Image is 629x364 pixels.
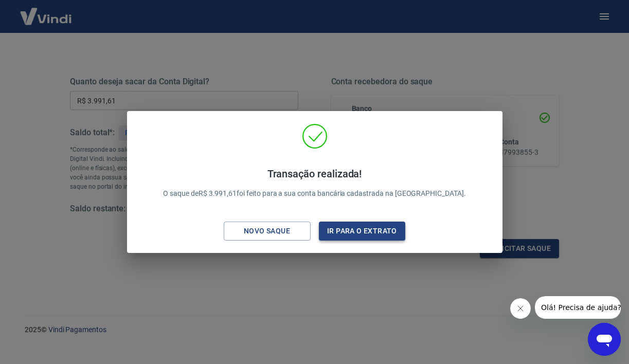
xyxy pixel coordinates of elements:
[224,222,311,241] button: Novo saque
[319,222,406,241] button: Ir para o extrato
[163,168,466,180] h4: Transação realizada!
[588,323,621,356] iframe: Botão para abrir a janela de mensagens
[231,225,302,238] div: Novo saque
[163,168,466,199] p: O saque de R$ 3.991,61 foi feito para a sua conta bancária cadastrada na [GEOGRAPHIC_DATA].
[535,296,621,319] iframe: Mensagem da empresa
[510,298,531,319] iframe: Fechar mensagem
[6,7,86,15] span: Olá! Precisa de ajuda?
